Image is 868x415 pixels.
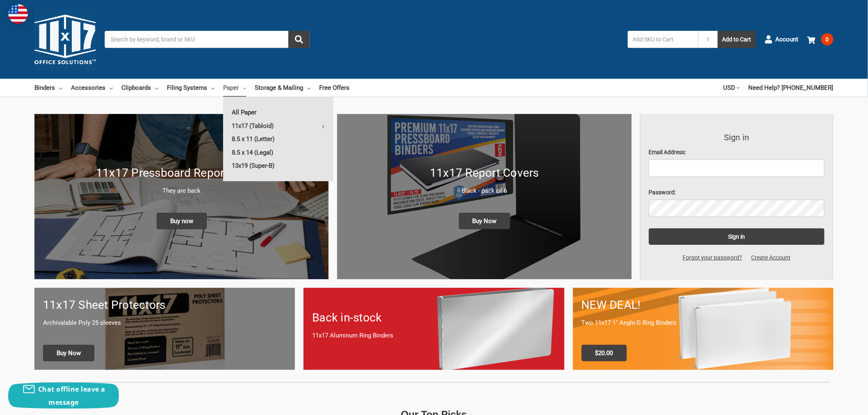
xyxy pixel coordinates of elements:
[821,33,834,46] span: 0
[582,345,627,361] span: $20.00
[71,79,113,97] a: Accessories
[43,345,94,361] span: Buy Now
[304,288,564,369] a: Back in-stock 11x17 Aluminum Ring Binders
[800,393,868,415] iframe: Google Customer Reviews
[223,119,333,132] a: 11x17 (Tabloid)
[319,79,349,97] a: Free Offers
[105,31,310,48] input: Search by keyword, brand or SKU
[157,213,207,229] span: Buy now
[582,296,825,314] h1: NEW DEAL!
[43,186,320,196] p: They are back
[34,114,329,279] img: New 11x17 Pressboard Binders
[34,9,96,70] img: 11x17.com
[34,288,295,369] a: 11x17 sheet protectors 11x17 Sheet Protectors Archivalable Poly 25 sleeves Buy Now
[312,309,555,326] h1: Back in-stock
[573,288,834,369] a: 11x17 Binder 2-pack only $20.00 NEW DEAL! Two 11x17 1" Angle-D Ring Binders $20.00
[747,253,795,262] a: Create Account
[8,4,28,24] img: duty and tax information for United States
[34,79,62,97] a: Binders
[43,164,320,182] h1: 11x17 Pressboard Report Covers
[43,318,286,328] p: Archivalable Poly 25 sleeves
[346,164,623,182] h1: 11x17 Report Covers
[649,228,825,245] input: Sign in
[459,213,510,229] span: Buy Now
[678,253,747,262] a: Forgot your password?
[776,35,799,44] span: Account
[121,79,158,97] a: Clipboards
[628,31,698,48] input: Add SKU to Cart
[223,106,333,119] a: All Paper
[223,146,333,159] a: 8.5 x 14 (Legal)
[649,188,825,197] label: Password:
[312,331,555,340] p: 11x17 Aluminum Ring Binders
[749,79,834,97] a: Need Help? [PHONE_NUMBER]
[649,148,825,157] label: Email Address:
[649,131,825,144] h3: Sign in
[765,29,799,50] a: Account
[167,79,215,97] a: Filing Systems
[34,114,329,279] a: New 11x17 Pressboard Binders 11x17 Pressboard Report Covers They are back Buy now
[346,186,623,196] p: Black - pack of 6
[337,114,631,279] a: 11x17 Report Covers 11x17 Report Covers Black - pack of 6 Buy Now
[337,114,631,279] img: 11x17 Report Covers
[223,132,333,146] a: 8.5 x 11 (Letter)
[8,383,119,409] button: Chat offline leave a message
[223,159,333,172] a: 13x19 (Super-B)
[43,296,286,314] h1: 11x17 Sheet Protectors
[223,79,246,97] a: Paper
[807,29,834,50] a: 0
[38,385,105,407] span: Chat offline leave a message
[255,79,311,97] a: Storage & Mailing
[724,79,740,97] a: USD
[718,31,756,48] button: Add to Cart
[582,318,825,328] p: Two 11x17 1" Angle-D Ring Binders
